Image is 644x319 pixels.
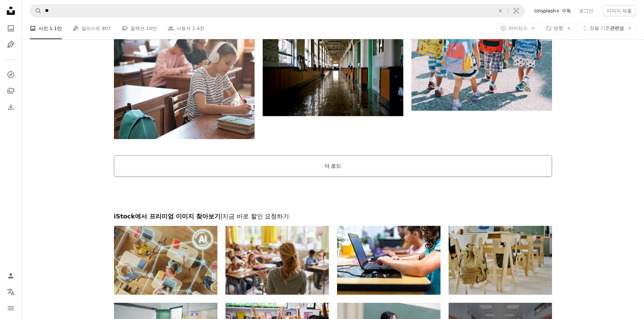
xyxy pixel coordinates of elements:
a: 낮 동안 회색 콘크리트 포장 도로를 걷는 흰색과 주황색 배낭을 착용한 사람들 [411,45,552,51]
span: 10만 [146,25,157,32]
a: 일러스트 807 [73,18,111,39]
img: Top-down View of Children in Classroom Use Tablets and Laptops, Connectivity by Lines of AI Data,... [114,226,217,295]
a: 일러스트 [4,38,18,51]
span: 정렬 기준 [590,25,610,31]
button: 시각적 검색 [508,4,524,17]
button: 이미지 제출 [603,5,636,16]
button: 방향 [542,23,575,34]
a: 사용자 2.4천 [168,18,205,39]
a: 로그인 [575,5,597,16]
img: 빈 건물 복도 [263,22,403,116]
img: Elementary Students learning in the computer lab with their teacher [337,226,440,295]
button: 언어 [4,285,18,299]
button: Unsplash 검색 [30,4,42,17]
button: 더 로드 [114,155,552,177]
a: 빈 건물 복도 [263,66,403,72]
img: 의자에 배낭이 있는 비어 있는 교실 [449,226,552,295]
a: 사진 [4,22,18,35]
button: 메뉴 [4,301,18,315]
a: Unsplash+ 구독 [530,5,575,16]
form: 사이트 전체에서 이미지 찾기 [30,4,525,18]
a: 로그인 / 가입 [4,269,18,283]
h2: iStock에서 프리미엄 이미지 찾아보기 [114,212,552,220]
span: 807 [102,25,111,32]
span: 2.4천 [192,25,205,32]
a: 홈 — Unsplash [4,4,18,19]
a: 탐색 [4,68,18,81]
span: 관련성 [590,25,624,32]
a: 컬렉션 10만 [122,18,157,39]
a: 컬렉션 [4,84,18,98]
span: 방향 [554,25,563,31]
button: 라이선스 [497,23,539,34]
a: 다운로드 내역 [4,100,18,114]
button: 정렬 기준관련성 [578,23,636,34]
span: | 지금 바로 할인 요청하기 [220,213,289,220]
span: 라이선스 [508,25,527,31]
button: 삭제 [493,4,508,17]
img: 초등학교 선생님이 수업에서 강의에 대해 이야기하는 뒷모습. [225,226,329,295]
